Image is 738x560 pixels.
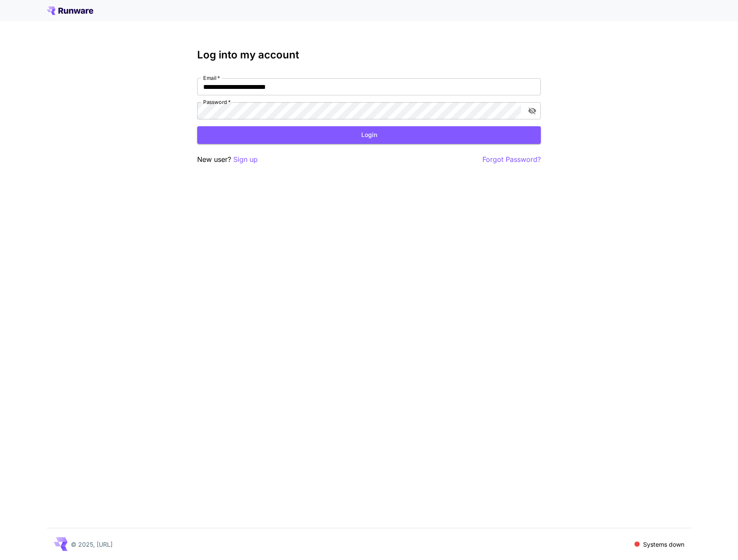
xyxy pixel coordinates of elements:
[233,154,258,165] button: Sign up
[203,98,231,106] label: Password
[197,49,541,61] h3: Log into my account
[197,154,258,165] p: New user?
[71,540,113,549] p: © 2025, [URL]
[525,103,540,119] button: toggle password visibility
[643,540,684,549] p: Systems down
[197,126,541,144] button: Login
[203,74,220,82] label: Email
[482,154,541,165] button: Forgot Password?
